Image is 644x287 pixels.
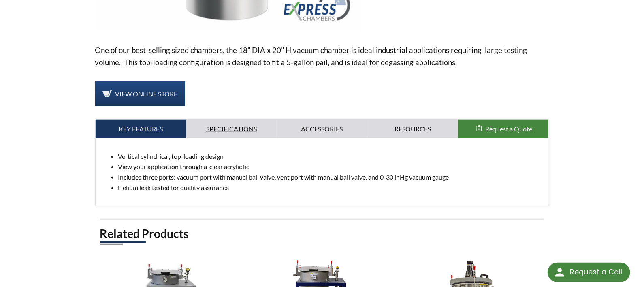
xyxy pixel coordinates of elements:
[186,120,277,138] a: Specifications
[458,120,549,138] button: Request a Quote
[367,120,458,138] a: Resources
[96,120,186,138] a: Key Features
[485,125,532,133] span: Request a Quote
[548,263,630,282] div: Request a Call
[570,263,622,281] div: Request a Call
[118,172,542,182] li: Includes three ports: vacuum port with manual ball valve, vent port with manual ball valve, and 0...
[118,161,542,172] li: View your application through a clear acrylic lid
[95,81,185,107] a: View Online Store
[95,44,549,69] p: One of our best-selling sized chambers, the 18" DIA x 20" H vacuum chamber is ideal industrial ap...
[100,226,544,241] h2: Related Products
[553,266,566,279] img: round button
[118,151,542,162] li: Vertical cylindrical, top-loading design
[118,182,542,193] li: Helium leak tested for quality assurance
[115,90,178,98] span: View Online Store
[277,120,367,138] a: Accessories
